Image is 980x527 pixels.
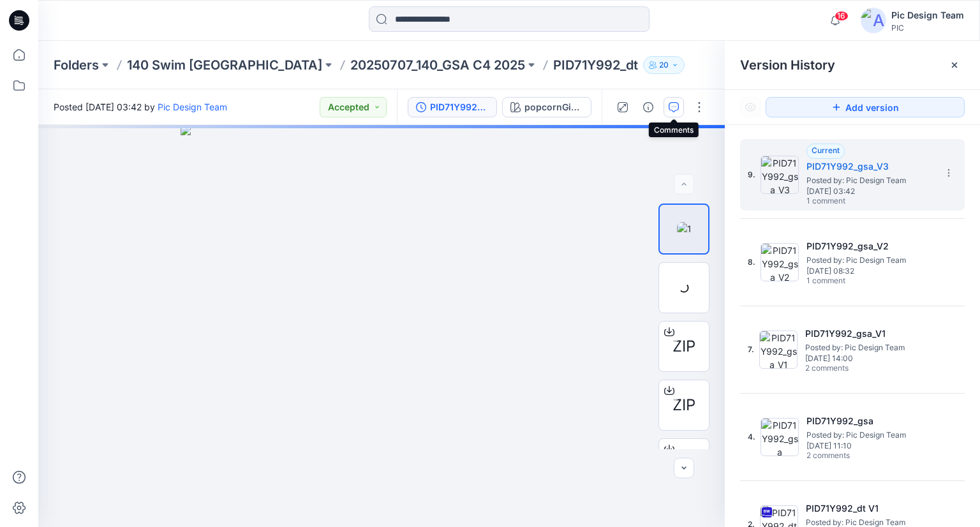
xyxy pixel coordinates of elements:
h5: PID71Y992_gsa_V2 [806,239,934,254]
span: 8. [748,256,755,268]
img: 1 [677,222,692,235]
button: Close [949,60,960,70]
span: [DATE] 14:00 [805,354,933,363]
span: 16 [835,11,849,21]
span: 4. [748,431,755,443]
img: PID71Y992_gsa_V2 [761,243,799,281]
a: Pic Design Team [158,101,227,112]
h5: PID71Y992_gsa_V1 [805,326,933,341]
span: Current [812,145,840,155]
h5: PID71Y992_gsa [806,413,934,429]
span: 9. [748,169,755,181]
button: Details [638,97,658,117]
span: 1 comment [806,276,896,286]
h5: PID71Y992_dt V1 [806,501,933,516]
div: PIC [891,23,964,33]
span: [DATE] 08:32 [806,267,934,276]
h5: PID71Y992_gsa_V3 [806,159,934,174]
span: 2 comments [806,451,896,461]
div: popcornGingham [524,100,583,114]
div: Pic Design Team [891,8,964,23]
span: 2 comments [805,364,895,374]
span: Version History [740,57,835,73]
span: Posted by: Pic Design Team [806,174,934,187]
img: PID71Y992_gsa [761,418,799,456]
button: Add version [766,97,965,117]
p: PID71Y992_dt [553,56,638,74]
img: avatar [861,8,886,33]
a: 20250707_140_GSA C4 2025 [350,56,525,74]
span: 7. [748,344,754,355]
a: Folders [54,56,99,74]
button: Show Hidden Versions [740,97,761,117]
img: PID71Y992_gsa_V3 [761,156,799,194]
button: 20 [643,56,685,74]
button: popcornGingham [502,97,591,117]
a: 140 Swim [GEOGRAPHIC_DATA] [127,56,322,74]
img: eyJhbGciOiJIUzI1NiIsImtpZCI6IjAiLCJzbHQiOiJzZXMiLCJ0eXAiOiJKV1QifQ.eyJkYXRhIjp7InR5cGUiOiJzdG9yYW... [181,125,582,527]
span: Posted [DATE] 03:42 by [54,100,227,114]
span: ZIP [672,335,695,358]
div: PID71Y992_gsa_V3 [430,100,489,114]
span: [DATE] 11:10 [806,442,934,450]
span: Posted by: Pic Design Team [805,341,933,354]
img: PID71Y992_gsa_V1 [759,330,798,369]
button: PID71Y992_gsa_V3 [408,97,497,117]
span: Posted by: Pic Design Team [806,254,934,267]
span: ZIP [672,394,695,417]
p: 20 [659,58,669,72]
span: [DATE] 03:42 [806,187,934,196]
span: Posted by: Pic Design Team [806,429,934,442]
span: 1 comment [806,197,896,207]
